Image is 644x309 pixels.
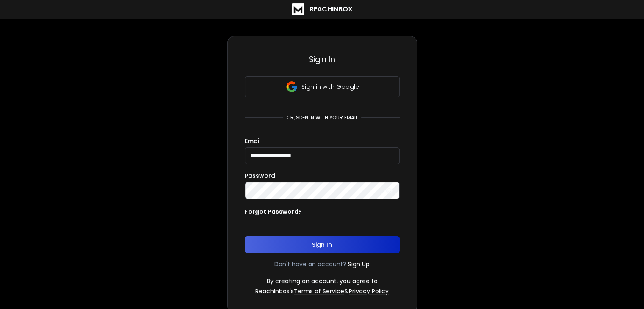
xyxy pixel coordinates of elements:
img: logo [292,3,304,15]
button: Sign in with Google [245,76,400,97]
p: ReachInbox's & [255,287,389,295]
p: Sign in with Google [301,83,359,91]
label: Email [245,138,261,144]
h1: ReachInbox [310,4,353,14]
p: or, sign in with your email [283,114,361,121]
h3: Sign In [245,53,400,65]
a: ReachInbox [292,3,353,15]
a: Sign Up [348,260,370,268]
a: Privacy Policy [349,287,389,295]
p: Don't have an account? [274,260,346,268]
p: By creating an account, you agree to [267,277,378,285]
label: Password [245,173,275,179]
p: Forgot Password? [245,207,302,216]
a: Terms of Service [294,287,344,295]
button: Sign In [245,236,400,253]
